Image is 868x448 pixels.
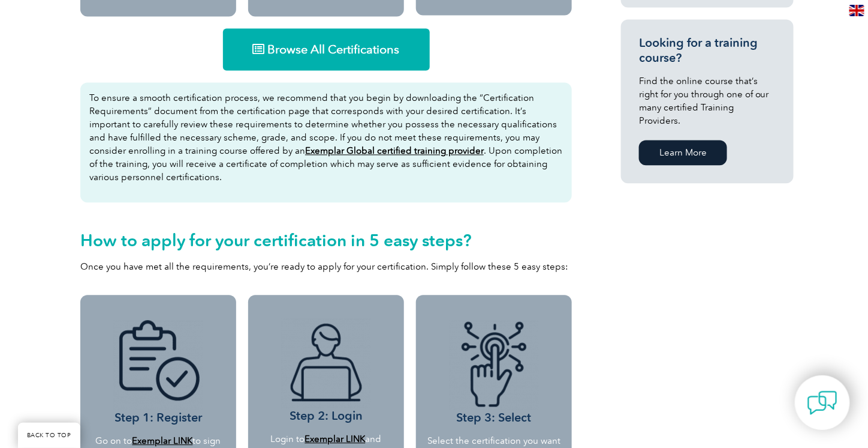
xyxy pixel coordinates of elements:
a: BACK TO TOP [18,423,80,448]
h3: Looking for a training course? [639,35,776,65]
img: contact-chat.png [807,388,837,418]
p: To ensure a smooth certification process, we recommend that you begin by downloading the “Certifi... [89,91,563,184]
h3: Step 2: Login [255,318,397,423]
h2: How to apply for your certification in 5 easy steps? [80,231,572,250]
h3: Step 3: Select [425,320,563,425]
p: Find the online course that’s right for you through one of our many certified Training Providers. [639,74,776,127]
img: en [849,5,864,16]
a: Exemplar Global certified training provider [305,145,484,156]
span: Browse All Certifications [268,43,400,55]
a: Exemplar LINK [305,434,365,444]
a: Browse All Certifications [223,28,430,70]
p: Once you have met all the requirements, you’re ready to apply for your certification. Simply foll... [80,260,572,273]
a: Exemplar LINK [132,435,192,446]
a: Learn More [639,140,727,165]
h3: Step 1: Register [89,320,227,425]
